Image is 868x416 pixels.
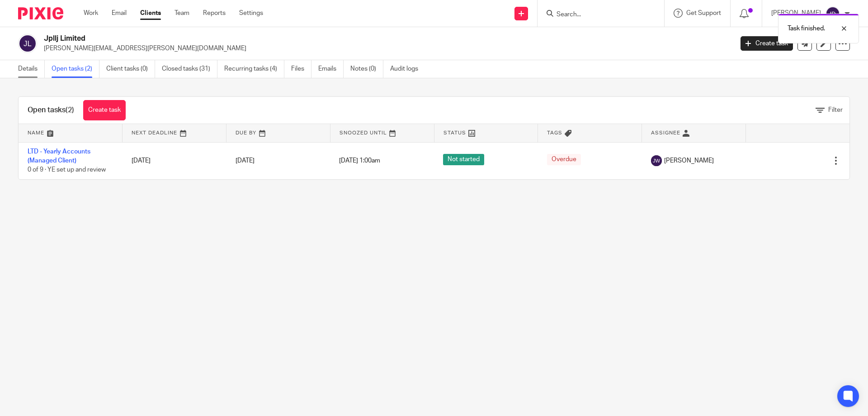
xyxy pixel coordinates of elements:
a: Settings [239,9,263,18]
span: Snoozed Until [340,130,387,135]
img: Pixie [18,7,63,19]
a: Open tasks (2) [52,60,99,78]
span: [PERSON_NAME] [664,156,714,165]
a: Client tasks (0) [106,60,155,78]
a: Details [18,60,45,78]
a: Team [175,9,189,18]
h1: Open tasks [28,105,74,115]
span: Filter [828,107,843,113]
h2: Jpllj Limited [44,34,590,43]
img: svg%3E [826,6,840,21]
a: Recurring tasks (4) [224,60,284,78]
a: Create task [741,36,793,51]
a: Create task [83,100,126,120]
a: Closed tasks (31) [162,60,217,78]
a: Audit logs [390,60,425,78]
a: Notes (0) [350,60,383,78]
p: Task finished. [788,24,825,33]
p: [PERSON_NAME][EMAIL_ADDRESS][PERSON_NAME][DOMAIN_NAME] [44,44,727,53]
span: (2) [66,106,74,114]
span: [DATE] 1:00am [339,158,380,164]
span: [DATE] [236,158,255,164]
a: Email [112,9,127,18]
a: Work [84,9,98,18]
td: [DATE] [123,142,226,179]
a: Clients [140,9,161,18]
img: svg%3E [18,34,37,53]
span: Overdue [547,154,581,165]
span: 0 of 9 · YE set up and review [28,167,106,173]
img: svg%3E [651,155,662,166]
span: Status [443,130,466,135]
a: Reports [203,9,226,18]
a: Files [291,60,311,78]
a: LTD - Yearly Accounts (Managed Client) [28,148,90,164]
span: Tags [547,130,562,135]
span: Not started [443,154,484,165]
a: Emails [318,60,344,78]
